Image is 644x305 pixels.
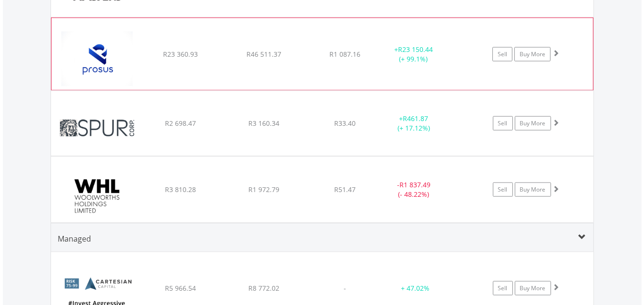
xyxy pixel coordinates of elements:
span: R1 972.79 [248,185,279,194]
span: R3 810.28 [165,185,196,194]
span: R2 698.47 [165,119,196,128]
div: + (+ 99.1%) [378,45,449,64]
img: EQU.ZA.SUR.png [56,103,138,154]
a: Buy More [515,116,551,131]
span: - [344,284,346,293]
span: R33.40 [334,119,356,128]
span: R5 966.54 [165,284,196,293]
span: R1 837.49 [399,180,430,189]
a: Buy More [515,281,551,295]
a: Sell [493,281,513,295]
span: R46 511.37 [246,50,281,59]
span: R8 772.02 [248,284,279,293]
div: + 47.02% [385,284,446,293]
a: Buy More [514,47,551,61]
span: R23 360.93 [163,50,198,59]
div: - (- 48.22%) [378,180,450,199]
a: Sell [493,116,513,131]
a: Sell [493,183,513,197]
a: Sell [492,47,512,61]
span: R51.47 [334,185,356,194]
div: + (+ 17.12%) [378,114,450,133]
span: R3 160.34 [248,119,279,128]
span: R1 087.16 [329,50,360,59]
span: R461.87 [403,114,428,123]
img: EQU.ZA.WHL.png [56,169,138,220]
span: R23 150.44 [398,45,433,54]
span: Managed [58,234,92,244]
img: EQU.ZA.PRX.png [56,30,138,87]
a: Buy More [515,183,551,197]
